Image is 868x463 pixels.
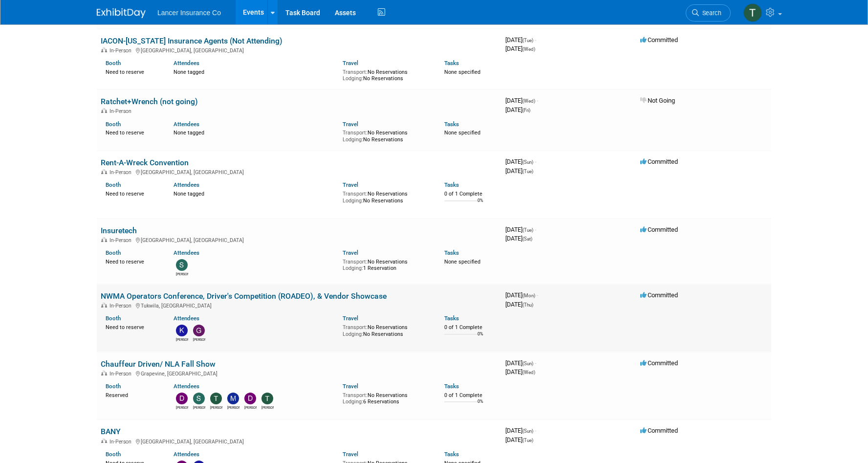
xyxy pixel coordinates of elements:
[444,249,459,256] a: Tasks
[343,128,430,143] div: No Reservations No Reservations
[444,392,498,399] div: 0 of 1 Complete
[101,236,498,243] div: [GEOGRAPHIC_DATA], [GEOGRAPHIC_DATA]
[193,325,205,336] img: Genevieve Clayton
[640,427,678,434] span: Committed
[537,97,538,104] span: -
[261,393,273,404] img: Terry Fichter
[244,393,256,404] img: Dana Turilli
[535,158,536,165] span: -
[106,390,159,399] div: Reserved
[444,60,459,66] a: Tasks
[244,404,257,410] div: Dana Turilli
[444,130,480,136] span: None specified
[106,128,159,136] div: Need to reserve
[109,371,134,377] span: In-Person
[535,226,536,233] span: -
[477,399,483,412] td: 0%
[522,302,533,308] span: (Thu)
[101,168,498,176] div: [GEOGRAPHIC_DATA], [GEOGRAPHIC_DATA]
[505,45,535,52] span: [DATE]
[505,427,536,434] span: [DATE]
[174,60,199,66] a: Attendees
[505,436,533,443] span: [DATE]
[101,437,498,445] div: [GEOGRAPHIC_DATA], [GEOGRAPHIC_DATA]
[176,404,188,410] div: Dennis Kelly
[522,227,533,233] span: (Tue)
[505,301,533,308] span: [DATE]
[535,359,536,367] span: -
[101,369,498,377] div: Grapevine, [GEOGRAPHIC_DATA]
[444,121,459,128] a: Tasks
[101,291,387,301] a: NWMA Operators Conference, Driver's Competition (ROADEO), & Vendor Showcase
[343,130,368,136] span: Transport:
[444,451,459,458] a: Tasks
[343,383,358,390] a: Travel
[157,9,221,17] span: Lancer Insurance Co
[444,315,459,322] a: Tasks
[101,439,107,443] img: In-Person Event
[505,291,538,299] span: [DATE]
[640,226,678,233] span: Committed
[109,108,134,114] span: In-Person
[535,36,536,44] span: -
[227,393,239,404] img: Matt Mushorn
[101,359,216,369] a: Chauffeur Driven/ NLA Fall Show
[343,136,363,143] span: Lodging:
[522,169,533,174] span: (Tue)
[522,293,535,298] span: (Mon)
[699,9,721,17] span: Search
[640,291,678,299] span: Committed
[343,259,368,265] span: Transport:
[343,191,368,197] span: Transport:
[444,191,498,198] div: 0 of 1 Complete
[109,439,134,445] span: In-Person
[174,189,336,198] div: None tagged
[101,427,121,436] a: BANY
[343,331,363,337] span: Lodging:
[109,47,134,54] span: In-Person
[101,47,107,52] img: In-Person Event
[343,75,363,82] span: Lodging:
[640,359,678,367] span: Committed
[109,237,134,243] span: In-Person
[686,4,731,22] a: Search
[343,392,368,398] span: Transport:
[505,226,536,233] span: [DATE]
[535,427,536,434] span: -
[109,169,134,176] span: In-Person
[477,198,483,211] td: 0%
[109,303,134,309] span: In-Person
[101,36,282,45] a: IACON-[US_STATE] Insurance Agents (Not Attending)
[261,404,274,410] div: Terry Fichter
[505,36,536,44] span: [DATE]
[174,181,199,188] a: Attendees
[97,8,146,18] img: ExhibitDay
[537,291,538,299] span: -
[343,121,358,128] a: Travel
[106,315,121,322] a: Booth
[640,36,678,44] span: Committed
[101,303,107,308] img: In-Person Event
[505,359,536,367] span: [DATE]
[522,236,532,242] span: (Sat)
[522,38,533,43] span: (Tue)
[101,371,107,375] img: In-Person Event
[193,404,205,410] div: Steven O'Shea
[640,158,678,165] span: Committed
[343,324,368,331] span: Transport:
[106,451,121,458] a: Booth
[343,315,358,322] a: Travel
[444,69,480,75] span: None specified
[176,259,188,271] img: Steven O'Shea
[343,322,430,337] div: No Reservations No Reservations
[343,451,358,458] a: Travel
[106,189,159,198] div: Need to reserve
[505,167,533,175] span: [DATE]
[743,3,762,22] img: Terrence Forrest
[505,235,532,242] span: [DATE]
[106,257,159,265] div: Need to reserve
[106,322,159,331] div: Need to reserve
[343,249,358,256] a: Travel
[343,67,430,82] div: No Reservations No Reservations
[106,249,121,256] a: Booth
